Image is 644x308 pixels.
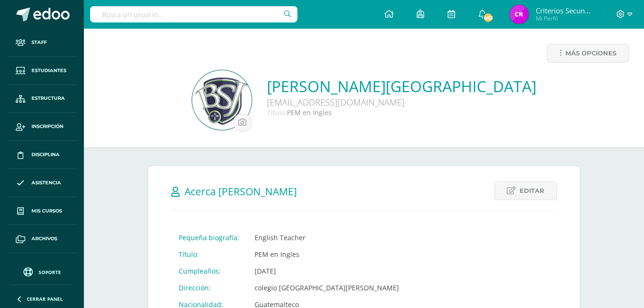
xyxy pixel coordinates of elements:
span: Inscripción [31,123,63,130]
td: Pequeña biografía: [171,229,247,246]
a: Archivos [8,225,76,253]
a: [PERSON_NAME][GEOGRAPHIC_DATA] [267,76,536,96]
a: Estructura [8,85,76,113]
td: Título: [171,246,247,263]
span: Cerrar panel [27,296,63,302]
a: Inscripción [8,113,76,141]
a: Más opciones [547,44,629,63]
span: Estructura [31,95,65,102]
span: Estudiantes [31,67,66,74]
td: Cumpleaños: [171,263,247,279]
a: Soporte [11,265,72,278]
span: Criterios Secundaria [536,6,593,15]
td: [DATE] [247,263,407,279]
td: English Teacher [247,229,407,246]
img: 32ded2d78f26f30623b1b52a8a229668.png [510,5,529,24]
a: Mis cursos [8,197,76,225]
span: 453 [482,12,493,23]
a: Disciplina [8,141,76,169]
td: colegio [GEOGRAPHIC_DATA][PERSON_NAME] [247,279,407,296]
span: Título: [267,108,287,117]
span: Mis cursos [31,207,62,215]
span: Disciplina [31,151,60,159]
span: Mi Perfil [536,14,593,22]
span: Editar [520,182,544,200]
div: [EMAIL_ADDRESS][DOMAIN_NAME] [267,96,536,108]
span: Archivos [31,235,57,243]
a: Editar [494,181,557,200]
a: Estudiantes [8,57,76,85]
span: Acerca [PERSON_NAME] [184,185,297,198]
span: Staff [31,39,47,46]
input: Busca un usuario... [90,6,297,22]
span: PEM en Ingles [287,108,332,117]
td: Dirección: [171,279,247,296]
a: Asistencia [8,169,76,197]
span: Asistencia [31,179,61,187]
span: Más opciones [565,44,616,62]
td: PEM en Ingles [247,246,407,263]
a: Staff [8,29,76,57]
span: Soporte [39,269,61,276]
img: ffe77fd0b07b7bc424fed3188f3681d4.png [192,70,252,130]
